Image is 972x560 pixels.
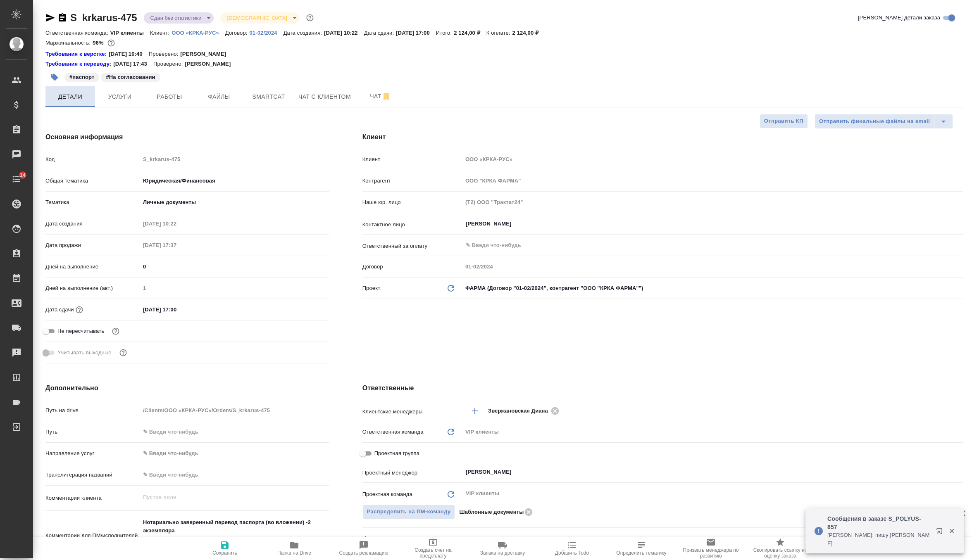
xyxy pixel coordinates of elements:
[815,114,953,129] div: split button
[45,241,140,249] p: Дата продажи
[362,383,963,393] h4: Ответственные
[45,132,329,142] h4: Основная информация
[362,505,455,519] button: Распределить на ПМ-команду
[45,13,55,23] button: Скопировать ссылку для ЯМессенджера
[465,401,485,421] button: Добавить менеджера
[150,30,172,36] p: Клиент:
[403,547,463,559] span: Создать счет на предоплату
[827,531,931,548] p: [PERSON_NAME]: пишу [PERSON_NAME]
[488,407,553,415] span: Звержановская Диана
[681,547,741,559] span: Призвать менеджера по развитию
[339,550,388,556] span: Создать рекламацию
[140,195,329,209] div: Личные документы
[362,408,462,416] p: Клиентские менеджеры
[140,174,329,188] div: Юридическая/Финансовая
[958,471,960,473] button: Open
[93,40,105,46] p: 96%
[459,508,524,516] p: Шаблонные документы
[958,244,960,246] button: Open
[361,91,400,102] span: Чат
[45,60,113,68] div: Нажми, чтобы открыть папку с инструкцией
[109,50,149,58] p: [DATE] 10:40
[362,534,462,543] p: Источник
[468,537,537,560] button: Заявка на доставку
[45,428,140,436] p: Путь
[140,239,212,251] input: Пустое поле
[250,30,283,36] p: 01-02/2024
[488,406,562,416] div: Звержановская Диана
[362,221,462,229] p: Контактное лицо
[45,30,110,36] p: Ответственная команда:
[45,50,109,58] a: Требования к верстке:
[958,410,960,412] button: Open
[153,60,185,68] p: Проверено:
[381,92,391,102] svg: Отписаться
[45,50,109,58] div: Нажми, чтобы открыть папку с инструкцией
[57,327,104,335] span: Не пересчитывать
[819,117,930,126] span: Отправить финальные файлы на email
[140,261,329,273] input: ✎ Введи что-нибудь
[45,406,140,415] p: Путь на drive
[465,240,933,250] input: ✎ Введи что-нибудь
[555,550,589,556] span: Добавить Todo
[931,523,951,543] button: Открыть в новой вкладке
[760,114,808,128] button: Отправить КП
[140,404,329,416] input: Пустое поле
[462,153,963,165] input: Пустое поле
[15,171,31,179] span: 14
[185,60,237,68] p: [PERSON_NAME]
[462,196,963,208] input: Пустое поле
[362,263,462,271] p: Договор
[249,92,288,102] span: Smartcat
[57,13,67,23] button: Скопировать ссылку
[45,220,140,228] p: Дата создания
[113,60,153,68] p: [DATE] 17:43
[69,73,94,81] p: #паспорт
[50,92,90,102] span: Детали
[480,550,525,556] span: Заявка на доставку
[45,532,140,540] p: Комментарии для ПМ/исполнителей
[298,92,351,102] span: Чат с клиентом
[362,155,462,164] p: Клиент
[45,284,140,292] p: Дней на выполнение (авт.)
[329,537,398,560] button: Создать рекламацию
[362,242,462,250] p: Ответственный за оплату
[362,490,412,498] p: Проектная команда
[45,263,140,271] p: Дней на выполнение
[374,449,419,458] span: Проектная группа
[616,550,666,556] span: Определить тематику
[45,68,64,86] button: Добавить тэг
[106,73,155,81] p: #На согласовании
[199,92,239,102] span: Файлы
[858,14,940,22] span: [PERSON_NAME] детали заказа
[260,537,329,560] button: Папка на Drive
[57,349,112,357] span: Учитывать выходные
[362,428,424,436] p: Ответственная команда
[283,30,324,36] p: Дата создания:
[140,469,329,481] input: ✎ Введи что-нибудь
[149,50,181,58] p: Проверено:
[140,426,329,438] input: ✎ Введи что-нибудь
[2,169,31,190] a: 14
[827,515,931,531] p: Сообщения в заказе S_POLYUS-857
[140,446,329,460] div: ✎ Введи что-нибудь
[462,532,963,546] div: ​
[45,198,140,206] p: Тематика
[225,30,250,36] p: Договор:
[454,30,486,36] p: 2 124,00 ₽
[250,29,283,36] a: 01-02/2024
[676,537,746,560] button: Призвать менеджера по развитию
[958,223,960,225] button: Open
[305,12,315,23] button: Доп статусы указывают на важность/срочность заказа
[324,30,364,36] p: [DATE] 10:22
[148,14,204,21] button: Сдан без статистики
[172,30,225,36] p: ООО «КРКА-РУС»
[180,50,232,58] p: [PERSON_NAME]
[150,92,189,102] span: Работы
[45,471,140,479] p: Транслитерация названий
[362,284,381,292] p: Проект
[110,30,150,36] p: VIP клиенты
[364,30,396,36] p: Дата сдачи:
[943,527,960,535] button: Закрыть
[144,12,214,24] div: Сдан без статистики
